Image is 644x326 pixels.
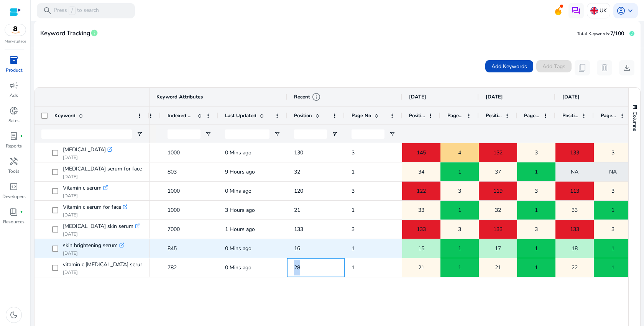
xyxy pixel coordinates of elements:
span: 130 [294,149,303,156]
span: [MEDICAL_DATA] skin serum [63,221,133,232]
span: 120 [294,187,303,195]
span: 3 [535,145,538,161]
span: 3 [611,221,614,237]
span: 145 [417,145,426,161]
input: Last Updated Filter Input [225,129,269,139]
input: Indexed Products Filter Input [168,129,200,139]
span: 1000 [168,187,180,195]
span: 133 [570,221,579,237]
span: [DATE] [409,93,426,100]
span: 3 [611,183,614,199]
span: NA [609,164,617,180]
span: 1 [611,260,614,275]
p: [DATE] [63,269,142,275]
span: 1000 [168,206,180,214]
span: 803 [168,168,177,175]
button: Open Filter Menu [389,131,395,137]
span: 1 [458,164,461,180]
span: inventory_2 [9,56,18,65]
button: Open Filter Menu [205,131,211,137]
p: [DATE] [63,193,108,199]
span: 37 [495,164,501,180]
span: 3 [458,221,461,237]
span: 3 [535,183,538,199]
span: 0 Mins ago [225,149,251,156]
span: 7/100 [610,30,624,37]
span: vitamin c [MEDICAL_DATA] serum [63,259,145,270]
span: 16 [294,245,300,252]
span: campaign [9,81,18,90]
span: 133 [294,226,303,233]
span: fiber_manual_record [20,210,23,213]
span: Position [486,112,502,119]
span: Indexed Products [168,112,194,119]
span: info [312,92,321,102]
span: 113 [570,183,579,199]
span: 782 [168,264,177,271]
span: 845 [168,245,177,252]
span: 3 Hours ago [225,206,255,214]
span: 21 [294,206,300,214]
span: 1000 [168,149,180,156]
button: Open Filter Menu [136,131,143,137]
span: 15 [418,241,424,256]
span: 1 [352,245,355,252]
span: code_blocks [9,182,18,191]
span: 1 [611,241,614,256]
span: search [43,6,52,15]
span: Page No [447,112,463,119]
span: NA [571,164,578,180]
button: Open Filter Menu [332,131,338,137]
p: Press to search [54,7,99,15]
div: Recent [294,92,321,102]
span: Page No [601,112,617,119]
span: 28 [294,264,300,271]
span: [DATE] [562,93,580,100]
p: Marketplace [5,39,26,44]
span: 1 [458,202,461,218]
p: [DATE] [63,250,124,256]
p: [DATE] [63,154,112,161]
span: 7000 [168,226,180,233]
input: Page No Filter Input [352,129,384,139]
span: Add Keywords [491,62,527,70]
span: [MEDICAL_DATA] [63,144,106,155]
span: Vitamin c serum for face [63,202,121,213]
span: 122 [417,183,426,199]
span: Total Keywords: [577,31,610,37]
img: amazon.svg [5,24,26,36]
span: Page No [524,112,540,119]
p: Sales [8,117,20,124]
span: / [69,7,76,15]
span: Position [294,112,312,119]
span: book_4 [9,207,18,216]
span: 1 [535,202,538,218]
span: 22 [572,260,578,275]
span: 1 [535,260,538,275]
span: 119 [493,183,503,199]
span: Page No [352,112,371,119]
span: 133 [417,221,426,237]
span: handyman [9,157,18,166]
span: dark_mode [9,310,18,319]
span: 4 [458,145,461,161]
span: Last Updated [225,112,256,119]
span: 0 Mins ago [225,187,251,195]
span: fiber_manual_record [20,134,23,138]
span: 1 [535,241,538,256]
span: donut_small [9,106,18,115]
span: 133 [493,221,503,237]
span: Keyword Attributes [156,93,203,100]
span: 32 [495,202,501,218]
span: 21 [495,260,501,275]
span: 3 [352,149,355,156]
button: Open Filter Menu [274,131,280,137]
span: 18 [572,241,578,256]
input: Position Filter Input [294,129,327,139]
span: 1 [458,241,461,256]
span: 17 [495,241,501,256]
span: download [622,63,631,72]
button: Add Keywords [485,60,533,72]
span: 1 [352,206,355,214]
span: lab_profile [9,131,18,141]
